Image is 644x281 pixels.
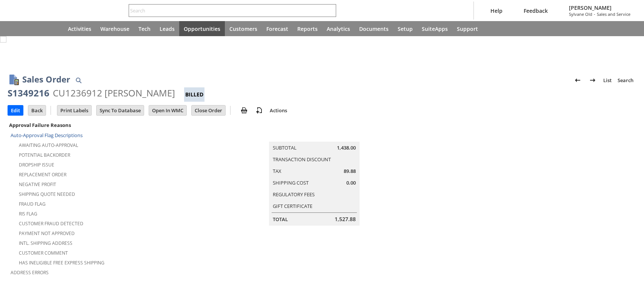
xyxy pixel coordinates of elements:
a: Intl. Shipping Address [19,240,72,246]
img: print.svg [240,106,249,115]
div: CU1236912 [PERSON_NAME] [53,87,175,99]
a: Transaction Discount [273,156,331,163]
div: Shortcuts [27,21,45,36]
h1: Sales Order [22,73,70,86]
a: Opportunities [179,21,225,36]
a: Subtotal [273,144,297,151]
span: 1,527.88 [335,215,356,223]
a: Gift Certificate [273,203,312,209]
a: Shipping Cost [273,179,309,186]
svg: Home [50,24,59,33]
caption: Summary [269,130,360,142]
span: Documents [359,25,389,32]
div: Approval Failure Reasons [8,120,214,130]
a: Activities [63,21,96,36]
div: Billed [184,87,204,102]
a: Customer Fraud Detected [19,220,83,227]
a: Has Ineligible Free Express Shipping [19,260,105,266]
a: Customer Comment [19,250,68,256]
img: Quick Find [74,76,83,85]
span: - [594,11,595,17]
svg: Search [326,6,335,15]
div: Confirmation [28,42,632,52]
a: Analytics [322,21,355,36]
a: Replacement Order [19,171,66,178]
a: Support [452,21,483,36]
span: 89.88 [344,168,356,175]
a: Payment not approved [19,230,75,237]
input: Edit [8,105,23,115]
input: Close Order [192,105,225,115]
a: Regulatory Fees [273,191,315,198]
a: SuiteApps [417,21,452,36]
span: Analytics [327,25,350,32]
span: Sylvane Old [569,11,592,17]
a: Awaiting Auto-Approval [19,142,78,148]
a: Dropship Issue [19,162,54,168]
a: Address Errors [11,269,49,276]
a: Fraud Flag [19,201,46,207]
a: Forecast [262,21,293,36]
span: Reports [297,25,318,32]
input: Search [129,6,326,15]
a: Potential Backorder [19,152,70,158]
a: Auto-Approval Flag Descriptions [11,132,83,139]
input: Open In WMC [149,105,186,115]
span: Feedback [524,7,548,14]
span: Customers [229,25,257,32]
svg: Recent Records [14,24,23,33]
a: Negative Profit [19,181,56,188]
span: 0.00 [346,179,356,186]
svg: Shortcuts [32,24,41,33]
input: Sync To Database [97,105,144,115]
a: Setup [393,21,417,36]
a: Documents [355,21,393,36]
span: Warehouse [100,25,129,32]
a: Tech [134,21,155,36]
a: Customers [225,21,262,36]
a: Tax [273,168,281,174]
a: Recent Records [9,21,27,36]
span: Opportunities [184,25,220,32]
a: Total [273,216,288,223]
span: Support [457,25,478,32]
span: SuiteApps [422,25,448,32]
span: 1,438.00 [337,144,356,151]
a: Warehouse [96,21,134,36]
a: RIS flag [19,211,37,217]
a: Reports [293,21,322,36]
a: Home [45,21,63,36]
input: Print Labels [57,105,91,115]
span: Forecast [266,25,288,32]
span: Help [490,7,503,14]
div: S1349216 [8,87,49,99]
img: add-record.svg [255,106,264,115]
span: Setup [398,25,413,32]
span: [PERSON_NAME] [569,4,630,11]
a: Leads [155,21,179,36]
img: Next [588,76,597,85]
div: Transaction successfully Saved [28,52,632,60]
a: Actions [267,107,290,114]
input: Back [28,105,46,115]
span: Activities [68,25,91,32]
a: List [600,74,615,86]
span: Leads [160,25,175,32]
span: Sales and Service [597,11,630,17]
a: Search [615,74,636,86]
a: Shipping Quote Needed [19,191,75,197]
img: Previous [573,76,582,85]
span: Tech [138,25,151,32]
